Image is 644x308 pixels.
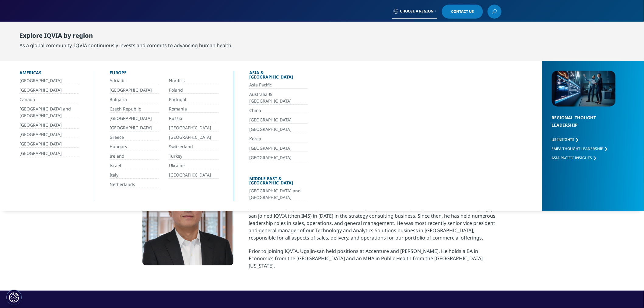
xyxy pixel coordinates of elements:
div: Asia & [GEOGRAPHIC_DATA] [249,71,308,82]
a: [GEOGRAPHIC_DATA] [169,172,219,179]
a: Bulgaria [110,96,159,103]
a: [GEOGRAPHIC_DATA] [249,126,308,133]
a: Nordics [169,77,219,84]
a: [GEOGRAPHIC_DATA] [249,117,308,124]
nav: Primary [194,21,502,50]
a: Switzerland [169,143,219,150]
a: [GEOGRAPHIC_DATA] [110,115,159,122]
a: China [249,107,308,114]
a: Romania [169,106,219,113]
a: [GEOGRAPHIC_DATA] [19,141,79,148]
a: Netherlands [110,181,159,188]
a: [GEOGRAPHIC_DATA] [169,134,219,141]
a: Ireland [110,153,159,160]
a: Asia Pacific Insights [552,155,596,160]
a: Hungary [110,143,159,150]
span: US Insights [552,137,575,142]
a: Russia [169,115,219,122]
div: As a global community, IQVIA continuously invests and commits to advancing human health. [19,42,233,49]
a: [GEOGRAPHIC_DATA] [249,145,308,152]
a: [GEOGRAPHIC_DATA] [169,124,219,131]
div: Explore IQVIA by region [19,32,233,42]
a: [GEOGRAPHIC_DATA] and [GEOGRAPHIC_DATA] [249,187,308,201]
div: Regional Thought Leadership [552,114,616,136]
a: Turkey [169,153,219,160]
a: Ukraine [169,162,219,169]
a: Greece [110,134,159,141]
a: [GEOGRAPHIC_DATA] [110,124,159,131]
a: [GEOGRAPHIC_DATA] [19,87,79,94]
a: [GEOGRAPHIC_DATA] [19,122,79,129]
a: Korea [249,135,308,142]
a: US Insights [552,137,579,142]
a: [GEOGRAPHIC_DATA] [110,87,159,94]
a: Italy [110,172,159,179]
a: [GEOGRAPHIC_DATA] [19,150,79,157]
a: [GEOGRAPHIC_DATA] and [GEOGRAPHIC_DATA] [19,106,79,119]
p: Prior to joining IQVIA, Ugajin-san held positions at Accenture and [PERSON_NAME]. He holds a BA i... [249,247,502,275]
div: Americas [19,71,79,77]
span: Contact Us [451,10,474,13]
a: Czech Republic [110,106,159,113]
a: Contact Us [442,5,483,19]
a: [GEOGRAPHIC_DATA] [19,77,79,84]
a: Asia Pacific [249,82,308,89]
span: Asia Pacific Insights [552,155,592,160]
a: [GEOGRAPHIC_DATA] [19,131,79,138]
span: EMEA Thought Leadership [552,146,604,151]
a: Canada [19,96,79,103]
span: Choose a Region [400,9,434,14]
a: Poland [169,87,219,94]
a: Australia & [GEOGRAPHIC_DATA] [249,91,308,105]
div: Middle East & [GEOGRAPHIC_DATA] [249,177,308,187]
button: Cookies Settings [6,290,22,305]
p: [PERSON_NAME] is president, [GEOGRAPHIC_DATA], responsible for IQVIA operations in that country. ... [249,205,502,247]
a: EMEA Thought Leadership [552,146,607,151]
div: Europe [110,71,219,77]
img: 2093_analyzing-data-using-big-screen-display-and-laptop.png [552,71,616,107]
a: [GEOGRAPHIC_DATA] [249,154,308,161]
a: Adriatic [110,77,159,84]
a: Israel [110,162,159,169]
a: Portugal [169,96,219,103]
